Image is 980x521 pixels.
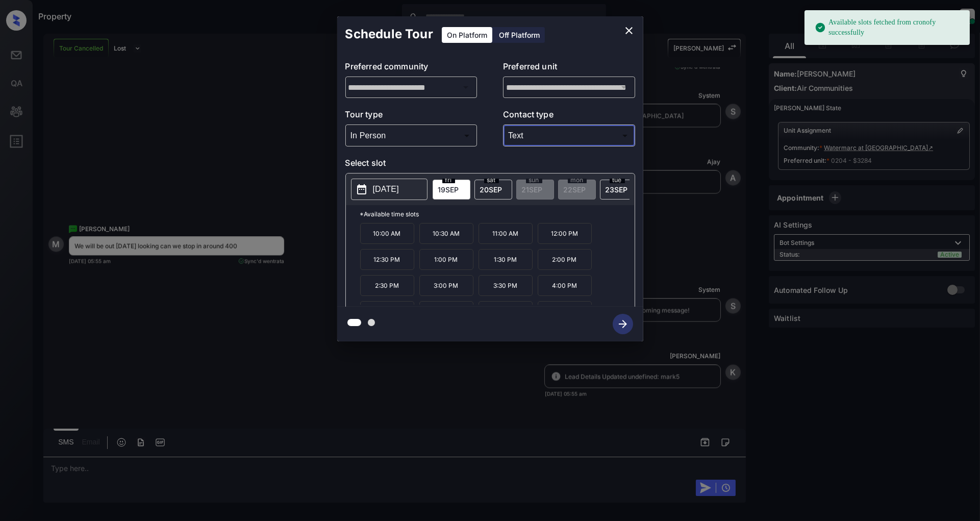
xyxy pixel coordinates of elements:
span: 19 SEP [438,185,459,194]
p: Contact type [503,108,635,125]
p: 12:00 PM [538,223,592,244]
span: fri [442,177,455,183]
div: Available slots fetched from cronofy successfully [815,13,962,42]
div: date-select [433,180,470,200]
p: 3:00 PM [419,275,473,296]
span: 20 SEP [480,185,502,194]
p: 6:00 PM [538,301,592,322]
p: Tour type [345,108,478,125]
p: 5:30 PM [479,301,533,322]
p: Select slot [345,157,635,173]
p: 2:00 PM [538,249,592,270]
div: Off Platform [494,27,545,43]
h2: Schedule Tour [337,16,441,52]
span: 23 SEP [606,185,628,194]
button: btn-next [607,311,639,337]
p: 10:00 AM [360,223,414,244]
p: 5:00 PM [419,301,473,322]
span: sat [484,177,499,183]
p: Preferred community [345,60,478,77]
div: date-select [474,180,512,200]
span: tue [610,177,625,183]
p: Preferred unit [503,60,635,77]
div: Text [506,127,633,144]
p: 12:30 PM [360,249,414,270]
p: 11:00 AM [479,223,533,244]
p: 10:30 AM [419,223,473,244]
p: 4:00 PM [538,275,592,296]
p: 2:30 PM [360,275,414,296]
div: date-select [600,180,638,200]
div: On Platform [442,27,492,43]
p: 4:30 PM [360,301,414,322]
p: 3:30 PM [479,275,533,296]
button: [DATE] [351,179,428,200]
button: close [619,20,639,41]
p: 1:00 PM [419,249,473,270]
p: *Available time slots [360,205,635,223]
div: In Person [348,127,475,144]
p: [DATE] [373,183,399,195]
p: 1:30 PM [479,249,533,270]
